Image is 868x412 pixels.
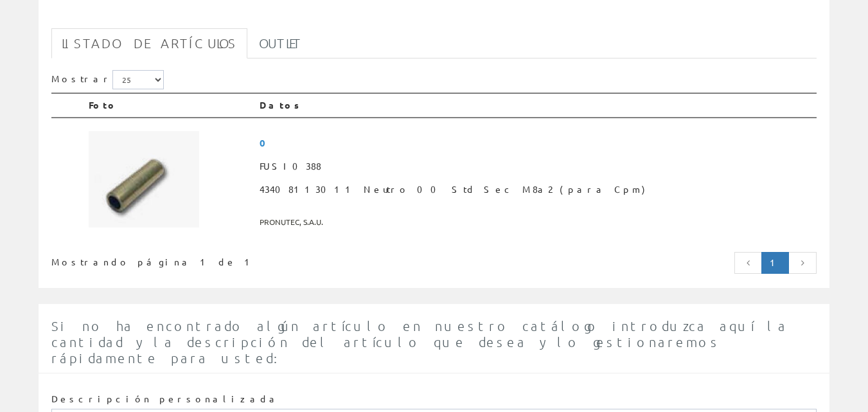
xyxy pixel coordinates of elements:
span: 0 [260,131,811,155]
a: Listado de artículos [51,28,247,58]
span: Si no ha encontrado algún artículo en nuestro catálogo introduzca aquí la cantidad y la descripci... [51,318,788,366]
select: Mostrar [112,70,164,89]
div: Mostrando página 1 de 1 [51,251,359,269]
label: Mostrar [51,70,164,89]
a: Página actual [761,252,789,274]
a: Página siguiente [788,252,817,274]
th: Datos [254,93,817,118]
span: PRONUTEC, S.A.U. [260,211,811,233]
img: Foto artículo 43408113011 Neutro 00 Std Sec M8a2 (para Cpm) (171.53110047847x150) [89,131,199,228]
label: Descripción personalizada [51,393,279,406]
a: Outlet [249,28,312,58]
a: Página anterior [734,252,763,274]
th: Foto [84,93,254,118]
span: FUSI0388 [260,155,811,178]
span: 43408113011 Neutro 00 Std Sec M8a2 (para Cpm) [260,178,811,201]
